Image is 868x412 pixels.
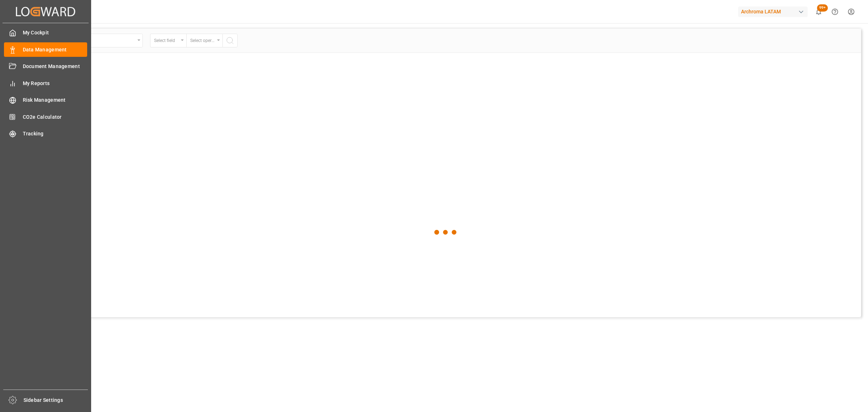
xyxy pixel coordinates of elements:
a: Data Management [4,42,87,56]
span: Sidebar Settings [24,396,88,404]
a: Tracking [4,127,87,141]
button: show 100 new notifications [810,4,827,20]
span: Tracking [23,130,88,138]
span: 99+ [817,4,828,12]
span: My Reports [23,80,88,87]
a: Risk Management [4,93,87,107]
a: Document Management [4,59,87,73]
span: Risk Management [23,96,88,104]
span: Data Management [23,46,88,54]
span: My Cockpit [23,29,88,37]
span: Document Management [23,63,88,70]
a: CO2e Calculator [4,110,87,124]
a: My Reports [4,76,87,90]
button: Archroma LATAM [738,5,810,18]
div: Archroma LATAM [738,7,808,17]
button: Help Center [827,4,843,20]
span: CO2e Calculator [23,113,88,121]
a: My Cockpit [4,26,87,40]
